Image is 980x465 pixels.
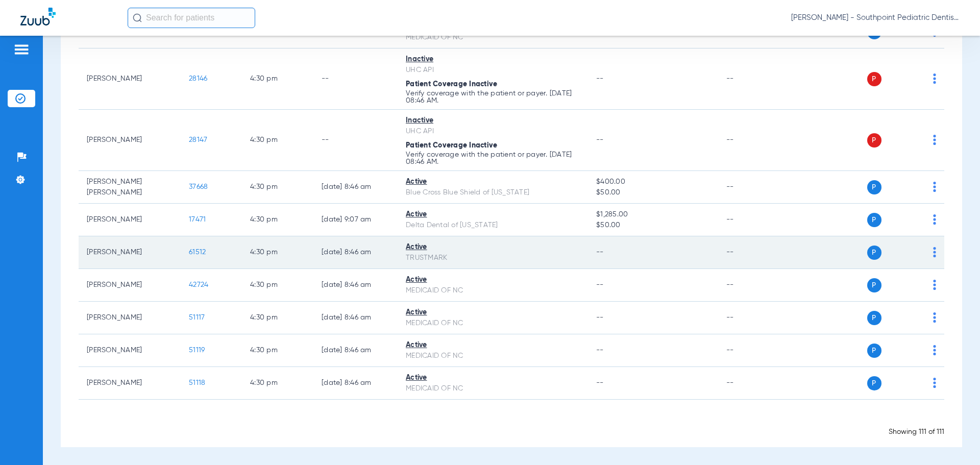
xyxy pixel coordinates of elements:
[406,151,580,165] p: Verify coverage with the patient or payer. [DATE] 08:46 AM.
[596,314,604,321] span: --
[189,216,206,223] span: 17471
[718,367,787,400] td: --
[718,171,787,204] td: --
[406,275,580,285] div: Active
[79,302,181,334] td: [PERSON_NAME]
[596,177,709,187] span: $400.00
[596,75,604,82] span: --
[933,182,936,192] img: group-dot-blue.svg
[406,253,580,263] div: TRUSTMARK
[189,75,207,82] span: 28146
[242,48,313,110] td: 4:30 PM
[933,247,936,257] img: group-dot-blue.svg
[406,383,580,394] div: MEDICAID OF NC
[133,13,142,22] img: Search Icon
[189,136,207,143] span: 28147
[867,376,881,390] span: P
[79,48,181,110] td: [PERSON_NAME]
[596,136,604,143] span: --
[933,280,936,290] img: group-dot-blue.svg
[242,204,313,236] td: 4:30 PM
[867,180,881,194] span: P
[406,351,580,361] div: MEDICAID OF NC
[929,416,980,465] iframe: Chat Widget
[889,428,944,435] span: Showing 111 of 111
[933,135,936,145] img: group-dot-blue.svg
[867,278,881,292] span: P
[313,204,398,236] td: [DATE] 9:07 AM
[596,249,604,256] span: --
[79,367,181,400] td: [PERSON_NAME]
[406,285,580,296] div: MEDICAID OF NC
[867,213,881,227] span: P
[128,8,255,28] input: Search for patients
[313,334,398,367] td: [DATE] 8:46 AM
[933,74,936,84] img: group-dot-blue.svg
[189,281,208,288] span: 42724
[933,345,936,355] img: group-dot-blue.svg
[718,302,787,334] td: --
[313,367,398,400] td: [DATE] 8:46 AM
[189,249,206,256] span: 61512
[79,269,181,302] td: [PERSON_NAME]
[406,142,497,149] span: Patient Coverage Inactive
[406,242,580,253] div: Active
[242,269,313,302] td: 4:30 PM
[596,379,604,386] span: --
[406,65,580,76] div: UHC API
[79,171,181,204] td: [PERSON_NAME] [PERSON_NAME]
[79,334,181,367] td: [PERSON_NAME]
[313,110,398,171] td: --
[933,214,936,225] img: group-dot-blue.svg
[406,115,580,126] div: Inactive
[718,48,787,110] td: --
[242,171,313,204] td: 4:30 PM
[718,110,787,171] td: --
[933,378,936,388] img: group-dot-blue.svg
[867,311,881,325] span: P
[406,209,580,220] div: Active
[406,307,580,318] div: Active
[718,204,787,236] td: --
[242,236,313,269] td: 4:30 PM
[933,312,936,323] img: group-dot-blue.svg
[406,177,580,187] div: Active
[313,302,398,334] td: [DATE] 8:46 AM
[596,187,709,198] span: $50.00
[13,43,30,56] img: hamburger-icon
[79,236,181,269] td: [PERSON_NAME]
[596,209,709,220] span: $1,285.00
[867,133,881,148] span: P
[596,281,604,288] span: --
[242,367,313,400] td: 4:30 PM
[406,126,580,137] div: UHC API
[718,334,787,367] td: --
[242,302,313,334] td: 4:30 PM
[718,269,787,302] td: --
[867,72,881,86] span: P
[406,81,497,88] span: Patient Coverage Inactive
[406,373,580,383] div: Active
[313,48,398,110] td: --
[189,314,205,321] span: 51117
[406,54,580,65] div: Inactive
[718,236,787,269] td: --
[242,110,313,171] td: 4:30 PM
[79,204,181,236] td: [PERSON_NAME]
[867,344,881,358] span: P
[406,220,580,231] div: Delta Dental of [US_STATE]
[867,246,881,260] span: P
[313,171,398,204] td: [DATE] 8:46 AM
[313,236,398,269] td: [DATE] 8:46 AM
[189,347,205,354] span: 51119
[189,183,208,190] span: 37668
[20,8,56,26] img: Zuub Logo
[406,340,580,351] div: Active
[242,334,313,367] td: 4:30 PM
[791,13,960,23] span: [PERSON_NAME] - Southpoint Pediatric Dentistry
[79,110,181,171] td: [PERSON_NAME]
[313,269,398,302] td: [DATE] 8:46 AM
[406,318,580,329] div: MEDICAID OF NC
[596,220,709,231] span: $50.00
